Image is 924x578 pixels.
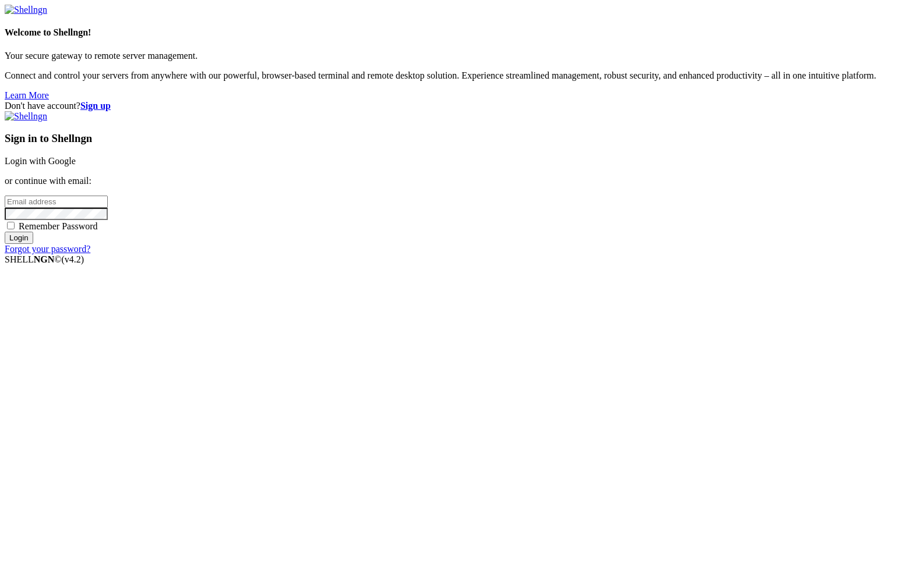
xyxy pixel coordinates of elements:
[5,176,919,186] p: or continue with email:
[5,5,47,15] img: Shellngn
[34,254,55,264] b: NGN
[7,222,15,229] input: Remember Password
[5,90,49,100] a: Learn More
[19,221,98,231] span: Remember Password
[5,132,919,145] h3: Sign in to Shellngn
[5,51,919,61] p: Your secure gateway to remote server management.
[5,101,919,111] div: Don't have account?
[5,111,47,122] img: Shellngn
[5,196,108,208] input: Email address
[5,244,90,254] a: Forgot your password?
[5,232,33,244] input: Login
[80,101,111,111] a: Sign up
[5,254,84,264] span: SHELL ©
[62,254,84,264] span: 4.2.0
[5,70,919,81] p: Connect and control your servers from anywhere with our powerful, browser-based terminal and remo...
[5,27,919,38] h4: Welcome to Shellngn!
[5,156,76,166] a: Login with Google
